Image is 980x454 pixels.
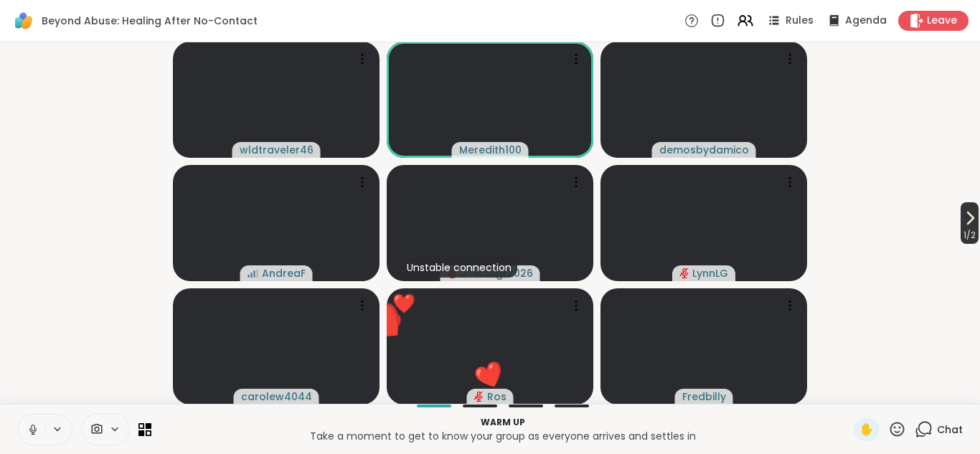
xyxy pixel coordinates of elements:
span: wldtraveler46 [240,143,314,157]
span: Rules [786,14,814,28]
div: Unstable connection [401,257,517,278]
span: Chat [937,422,963,437]
span: Meredith100 [459,143,522,157]
span: LynnLG [692,266,728,280]
img: ShareWell Logomark [11,9,36,33]
span: Fredbilly [682,389,726,404]
button: 1/2 [961,202,979,244]
span: ✋ [859,421,874,438]
span: demosbydamico [659,143,749,157]
span: carolew4044 [241,389,312,404]
span: AndreaF [262,266,306,280]
p: Take a moment to get to know your group as everyone arrives and settles in [160,429,845,443]
span: audio-muted [679,268,689,278]
span: Agenda [845,14,887,28]
p: Warm up [160,416,845,429]
span: Leave [927,14,957,28]
span: Beyond Abuse: Healing After No-Contact [42,14,258,28]
div: ❤️ [392,290,415,318]
button: ❤️ [341,278,432,369]
span: 1 / 2 [961,227,979,244]
button: ❤️ [459,345,521,407]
